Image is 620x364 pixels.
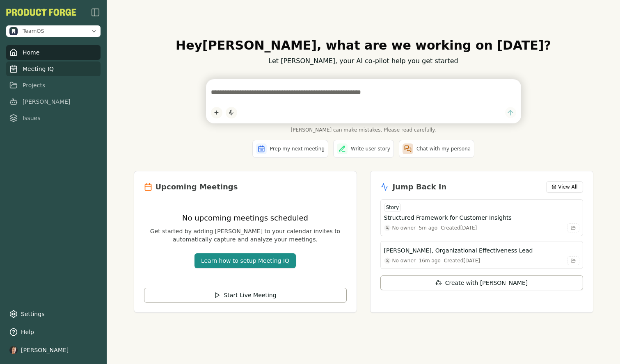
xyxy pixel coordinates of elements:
span: Prep my next meeting [270,146,325,152]
button: Write user story [333,140,394,158]
a: Settings [6,307,101,321]
span: No owner [392,257,416,264]
img: profile [9,346,18,354]
button: Start Live Meeting [144,288,347,303]
span: View All [558,184,577,190]
button: Add content to chat [211,107,222,118]
button: Close Sidebar [91,7,101,17]
span: [PERSON_NAME] can make mistakes. Please read carefully. [206,127,521,133]
span: TeamOS [23,27,44,35]
h2: Jump Back In [393,181,447,193]
h3: Structured Framework for Customer Insights [384,214,512,222]
a: [PERSON_NAME] [6,94,101,109]
span: No owner [392,225,416,231]
h1: Hey [PERSON_NAME] , what are we working on [DATE]? [134,38,593,53]
div: Created [DATE] [441,225,477,231]
a: Meeting IQ [6,61,101,76]
span: Create with [PERSON_NAME] [445,279,528,287]
button: Learn how to setup Meeting IQ [194,253,296,268]
img: Product Forge [6,9,76,16]
img: sidebar [91,7,101,17]
h3: No upcoming meetings scheduled [144,212,347,224]
a: Home [6,45,101,60]
button: Prep my next meeting [252,140,328,158]
button: [PERSON_NAME] [6,343,101,357]
button: Help [6,325,101,339]
p: Get started by adding [PERSON_NAME] to your calendar invites to automatically capture and analyze... [144,227,347,243]
a: Projects [6,78,101,93]
button: Open organization switcher [6,25,101,37]
div: Created [DATE] [444,257,480,264]
h3: [PERSON_NAME], Organizational Effectiveness Lead [384,246,533,255]
div: 16m ago [419,257,441,264]
button: Start dictation [226,107,237,118]
span: Write user story [351,146,390,152]
button: PF-Logo [6,9,76,16]
button: Create with [PERSON_NAME] [380,275,583,290]
p: Let [PERSON_NAME], your AI co-pilot help you get started [134,56,593,66]
button: Send message [505,107,516,118]
div: 5m ago [419,225,437,231]
h2: Upcoming Meetings [156,181,238,193]
button: Chat with my persona [399,140,474,158]
span: Start Live Meeting [224,291,276,299]
img: TeamOS [9,27,18,35]
a: Issues [6,111,101,125]
button: View All [546,181,583,193]
div: Story [384,203,401,212]
span: Chat with my persona [416,146,471,152]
